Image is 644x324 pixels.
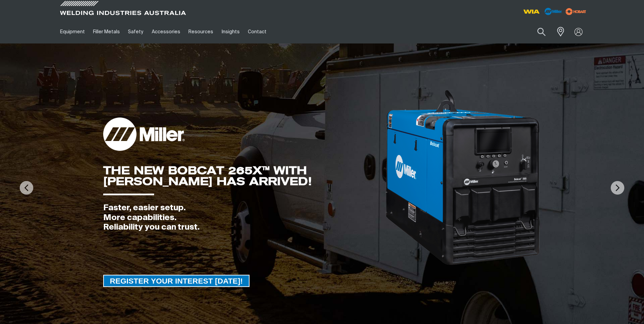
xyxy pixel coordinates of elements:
[184,20,217,43] a: Resources
[103,165,385,187] div: THE NEW BOBCAT 265X™ WITH [PERSON_NAME] HAS ARRIVED!
[521,24,553,40] input: Product name or item number...
[89,20,124,43] a: Filler Metals
[217,20,243,43] a: Insights
[103,275,250,287] a: REGISTER YOUR INTEREST TODAY!
[56,20,455,43] nav: Main
[148,20,184,43] a: Accessories
[530,24,553,40] button: Search products
[244,20,271,43] a: Contact
[20,181,33,195] img: PrevArrow
[56,20,89,43] a: Equipment
[103,203,385,232] div: Faster, easier setup. More capabilities. Reliability you can trust.
[124,20,147,43] a: Safety
[564,6,588,17] img: miller
[104,275,249,287] span: REGISTER YOUR INTEREST [DATE]!
[611,181,624,195] img: NextArrow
